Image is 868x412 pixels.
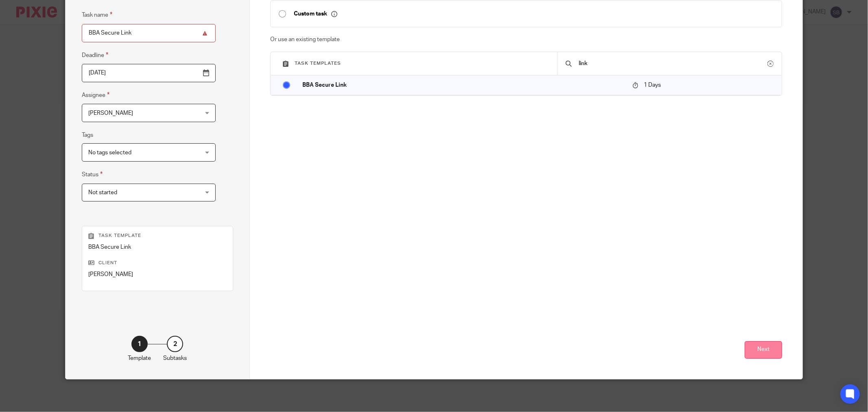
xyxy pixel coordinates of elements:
p: Client [88,260,227,266]
label: Status [82,170,103,179]
div: 2 [167,336,183,352]
p: [PERSON_NAME] [88,270,227,278]
div: 1 [131,336,148,352]
p: Template [128,354,151,362]
input: Search... [578,59,767,68]
span: Task templates [295,61,341,66]
span: 1 Days [644,82,661,88]
label: Deadline [82,50,108,60]
p: Custom task [294,10,337,18]
p: Or use an existing template [270,35,782,44]
span: [PERSON_NAME] [88,110,133,116]
p: BBA Secure Link [88,243,227,251]
button: Next [745,341,782,359]
label: Task name [82,10,112,20]
label: Assignee [82,90,109,100]
p: Task template [88,232,227,239]
span: Not started [88,190,117,195]
input: Task name [82,24,216,42]
label: Tags [82,131,93,139]
p: BBA Secure Link [302,81,624,89]
p: Subtasks [163,354,187,362]
span: No tags selected [88,150,131,156]
input: Pick a date [82,64,216,82]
